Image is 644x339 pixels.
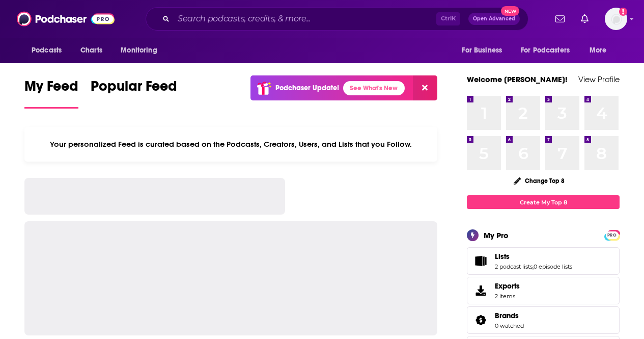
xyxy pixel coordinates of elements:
span: Brands [467,306,620,334]
a: Create My Top 8 [467,195,620,209]
a: Brands [495,311,524,320]
a: Charts [74,41,108,60]
span: More [590,43,607,58]
a: Welcome [PERSON_NAME]! [467,74,568,84]
a: Exports [467,277,620,304]
span: Brands [495,311,519,320]
a: PRO [606,231,618,239]
button: open menu [24,41,75,60]
span: Monitoring [121,43,157,58]
span: 2 items [495,293,520,300]
a: See What's New [343,81,405,95]
span: Charts [80,43,102,58]
a: 0 watched [495,322,524,329]
span: Exports [470,283,491,298]
a: 0 episode lists [534,263,572,270]
span: Podcasts [32,43,62,58]
a: Show notifications dropdown [551,10,569,28]
button: open menu [455,41,515,60]
span: Lists [495,252,510,261]
a: My Feed [24,77,78,109]
span: Ctrl K [436,12,460,25]
a: Lists [470,254,491,268]
span: My Feed [24,77,78,101]
span: Popular Feed [91,77,177,101]
span: New [501,6,519,16]
button: Open AdvancedNew [468,13,520,25]
span: For Podcasters [521,43,570,58]
button: open menu [114,41,170,60]
p: Podchaser Update! [275,84,339,92]
a: Popular Feed [91,77,177,109]
img: Podchaser - Follow, Share and Rate Podcasts [17,9,115,29]
button: Show profile menu [605,8,627,30]
div: Your personalized Feed is curated based on the Podcasts, Creators, Users, and Lists that you Follow. [24,127,437,162]
button: Change Top 8 [508,174,571,187]
span: Exports [495,281,520,291]
svg: Add a profile image [619,8,627,16]
a: Show notifications dropdown [577,10,593,28]
input: Search podcasts, credits, & more... [174,11,436,27]
div: Search podcasts, credits, & more... [146,7,528,31]
a: 2 podcast lists [495,263,533,270]
a: View Profile [578,74,620,84]
span: PRO [606,231,618,239]
span: Logged in as YiyanWang [605,8,627,30]
button: open menu [514,41,584,60]
span: Open Advanced [473,16,515,21]
span: Lists [467,247,620,275]
img: User Profile [605,8,627,30]
span: For Business [462,43,502,58]
a: Brands [470,313,491,327]
div: My Pro [484,230,509,240]
button: open menu [582,41,620,60]
a: Lists [495,252,572,261]
span: , [533,263,534,270]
